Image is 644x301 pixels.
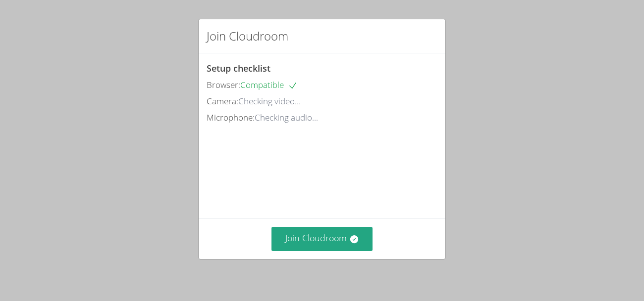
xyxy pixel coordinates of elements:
[255,112,318,123] span: Checking audio...
[240,79,298,90] span: Compatible
[207,79,240,90] span: Browser:
[207,95,238,107] span: Camera:
[207,27,288,45] h2: Join Cloudroom
[271,227,373,251] button: Join Cloudroom
[238,95,301,107] span: Checking video...
[207,112,255,123] span: Microphone:
[207,62,270,74] span: Setup checklist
